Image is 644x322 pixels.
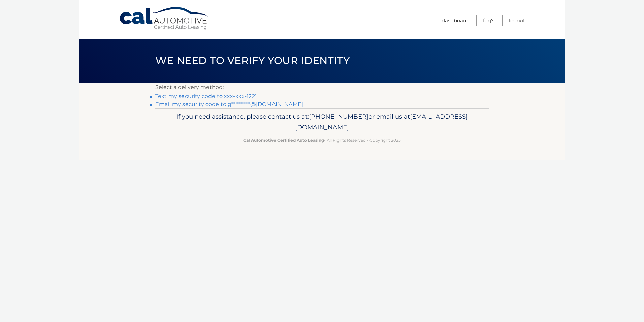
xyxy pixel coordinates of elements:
[155,83,489,92] p: Select a delivery method:
[155,54,350,67] span: We need to verify your identity
[509,15,525,26] a: Logout
[155,93,257,99] a: Text my security code to xxx-xxx-1221
[309,113,368,120] span: [PHONE_NUMBER]
[442,15,469,26] a: Dashboard
[155,101,303,107] a: Email my security code to g*********@[DOMAIN_NAME]
[483,15,494,26] a: FAQ's
[243,138,324,143] strong: Cal Automotive Certified Auto Leasing
[119,7,210,31] a: Cal Automotive
[160,137,484,144] p: - All Rights Reserved - Copyright 2025
[160,111,484,133] p: If you need assistance, please contact us at: or email us at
